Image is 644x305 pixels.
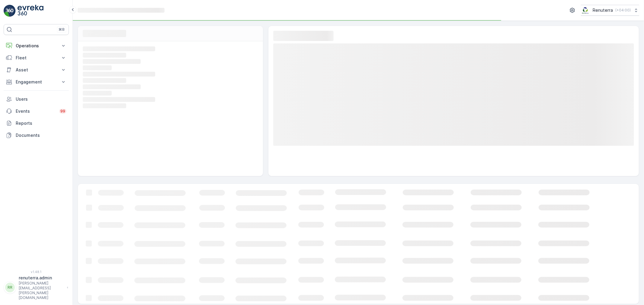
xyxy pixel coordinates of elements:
[19,281,64,300] p: [PERSON_NAME][EMAIL_ADDRESS][PERSON_NAME][DOMAIN_NAME]
[16,55,57,61] p: Fleet
[4,76,69,88] button: Engagement
[4,270,69,274] span: v 1.48.1
[5,283,15,292] div: RR
[4,40,69,52] button: Operations
[16,108,56,114] p: Events
[18,5,43,17] img: logo_light-DOdMpM7g.png
[4,52,69,64] button: Fleet
[60,109,65,114] p: 99
[581,5,639,16] button: Renuterra(+04:00)
[16,120,66,126] p: Reports
[593,7,613,13] p: Renuterra
[4,5,16,17] img: logo
[4,117,69,129] a: Reports
[4,129,69,141] a: Documents
[19,275,64,281] p: renuterra.admin
[59,27,65,32] p: ⌘B
[4,275,69,300] button: RRrenuterra.admin[PERSON_NAME][EMAIL_ADDRESS][PERSON_NAME][DOMAIN_NAME]
[16,79,57,85] p: Engagement
[16,43,57,49] p: Operations
[16,67,57,73] p: Asset
[615,8,631,13] p: ( +04:00 )
[4,93,69,105] a: Users
[4,64,69,76] button: Asset
[16,96,66,102] p: Users
[16,132,66,138] p: Documents
[4,105,69,117] a: Events99
[581,7,590,14] img: Screenshot_2024-07-26_at_13.33.01.png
